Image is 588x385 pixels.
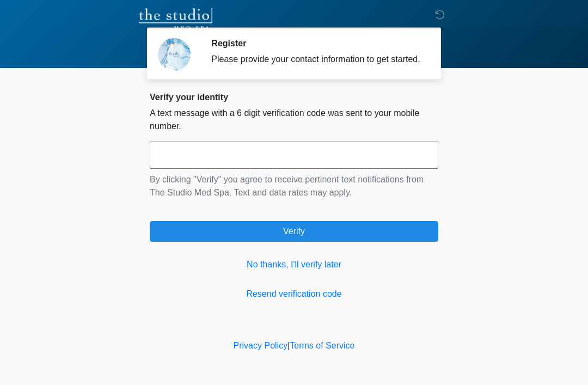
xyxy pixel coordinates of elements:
h2: Register [211,38,422,48]
a: Privacy Policy [234,341,288,350]
img: The Studio Med Spa Logo [139,8,212,30]
div: Please provide your contact information to get started. [211,53,422,66]
a: Terms of Service [290,341,354,350]
p: A text message with a 6 digit verification code was sent to your mobile number. [150,107,438,133]
p: By clicking "Verify" you agree to receive pertinent text notifications from The Studio Med Spa. T... [150,173,438,199]
h2: Verify your identity [150,92,438,102]
a: | [287,341,290,350]
img: Agent Avatar [158,38,191,71]
a: Resend verification code [150,288,438,301]
a: No thanks, I'll verify later [150,258,438,271]
button: Verify [150,221,438,242]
